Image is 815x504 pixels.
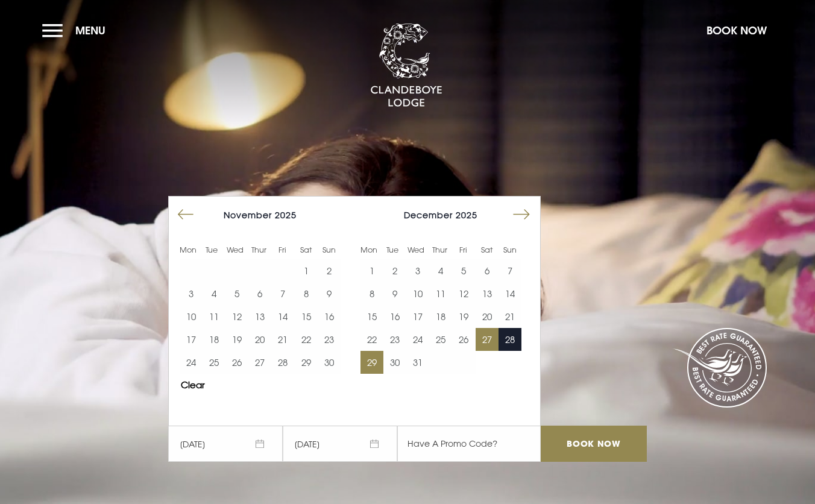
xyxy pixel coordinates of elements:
[383,259,406,282] button: 2
[429,305,452,328] button: 18
[318,305,341,328] td: Choose Sunday, November 16, 2025 as your end date.
[168,426,283,462] span: [DATE]
[360,351,383,374] td: Choose Monday, December 29, 2025 as your end date.
[203,305,225,328] td: Choose Tuesday, November 11, 2025 as your end date.
[318,328,341,351] td: Choose Sunday, November 23, 2025 as your end date.
[476,282,499,305] td: Choose Saturday, December 13, 2025 as your end date.
[429,259,452,282] button: 4
[383,305,406,328] button: 16
[318,305,341,328] button: 16
[203,351,225,374] td: Choose Tuesday, November 25, 2025 as your end date.
[295,305,318,328] button: 15
[318,351,341,374] td: Choose Sunday, November 30, 2025 as your end date.
[271,328,294,351] td: Choose Friday, November 21, 2025 as your end date.
[318,282,341,305] button: 9
[429,328,452,351] button: 25
[180,305,203,328] button: 10
[271,351,294,374] button: 28
[476,328,499,351] td: Selected. Saturday, December 27, 2025
[225,351,248,374] button: 26
[452,282,475,305] td: Choose Friday, December 12, 2025 as your end date.
[295,328,318,351] td: Choose Saturday, November 22, 2025 as your end date.
[541,426,647,462] input: Book Now
[499,328,521,351] td: Choose Sunday, December 28, 2025 as your end date.
[360,282,383,305] button: 8
[318,328,341,351] button: 23
[476,305,499,328] td: Choose Saturday, December 20, 2025 as your end date.
[406,351,429,374] td: Choose Wednesday, December 31, 2025 as your end date.
[248,328,271,351] td: Choose Thursday, November 20, 2025 as your end date.
[499,259,521,282] button: 7
[452,282,475,305] button: 12
[383,305,406,328] td: Choose Tuesday, December 16, 2025 as your end date.
[42,17,112,43] button: Menu
[225,328,248,351] td: Choose Wednesday, November 19, 2025 as your end date.
[225,351,248,374] td: Choose Wednesday, November 26, 2025 as your end date.
[180,328,203,351] td: Choose Monday, November 17, 2025 as your end date.
[429,282,452,305] td: Choose Thursday, December 11, 2025 as your end date.
[180,351,203,374] button: 24
[476,259,499,282] td: Choose Saturday, December 6, 2025 as your end date.
[174,203,197,226] button: Move backward to switch to the previous month.
[271,282,294,305] button: 7
[271,328,294,351] button: 21
[452,259,475,282] button: 5
[383,282,406,305] td: Choose Tuesday, December 9, 2025 as your end date.
[295,259,318,282] button: 1
[452,328,475,351] button: 26
[180,305,203,328] td: Choose Monday, November 10, 2025 as your end date.
[370,24,442,108] img: Clandeboye Lodge
[456,210,477,220] span: 2025
[700,17,773,43] button: Book Now
[406,259,429,282] td: Choose Wednesday, December 3, 2025 as your end date.
[499,305,521,328] button: 21
[271,305,294,328] td: Choose Friday, November 14, 2025 as your end date.
[429,328,452,351] td: Choose Thursday, December 25, 2025 as your end date.
[318,259,341,282] td: Choose Sunday, November 2, 2025 as your end date.
[429,282,452,305] button: 11
[499,305,521,328] td: Choose Sunday, December 21, 2025 as your end date.
[429,305,452,328] td: Choose Thursday, December 18, 2025 as your end date.
[203,305,225,328] button: 11
[397,426,541,462] input: Have A Promo Code?
[224,210,272,220] span: November
[406,305,429,328] button: 17
[181,380,205,389] button: Clear
[476,305,499,328] button: 20
[452,305,475,328] td: Choose Friday, December 19, 2025 as your end date.
[360,259,383,282] button: 1
[180,328,203,351] button: 17
[452,328,475,351] td: Choose Friday, December 26, 2025 as your end date.
[406,282,429,305] td: Choose Wednesday, December 10, 2025 as your end date.
[275,210,297,220] span: 2025
[383,328,406,351] button: 23
[295,351,318,374] td: Choose Saturday, November 29, 2025 as your end date.
[383,351,406,374] td: Choose Tuesday, December 30, 2025 as your end date.
[295,259,318,282] td: Choose Saturday, November 1, 2025 as your end date.
[406,328,429,351] button: 24
[383,351,406,374] button: 30
[75,24,105,37] span: Menu
[360,328,383,351] td: Choose Monday, December 22, 2025 as your end date.
[360,259,383,282] td: Choose Monday, December 1, 2025 as your end date.
[383,328,406,351] td: Choose Tuesday, December 23, 2025 as your end date.
[283,426,397,462] span: [DATE]
[180,351,203,374] td: Choose Monday, November 24, 2025 as your end date.
[295,282,318,305] button: 8
[406,259,429,282] button: 3
[225,305,248,328] button: 12
[404,210,453,220] span: December
[452,259,475,282] td: Choose Friday, December 5, 2025 as your end date.
[360,282,383,305] td: Choose Monday, December 8, 2025 as your end date.
[360,328,383,351] button: 22
[203,351,225,374] button: 25
[360,305,383,328] button: 15
[318,282,341,305] td: Choose Sunday, November 9, 2025 as your end date.
[225,282,248,305] button: 5
[360,351,383,374] button: 29
[225,282,248,305] td: Choose Wednesday, November 5, 2025 as your end date.
[248,305,271,328] button: 13
[225,305,248,328] td: Choose Wednesday, November 12, 2025 as your end date.
[271,305,294,328] button: 14
[360,305,383,328] td: Choose Monday, December 15, 2025 as your end date.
